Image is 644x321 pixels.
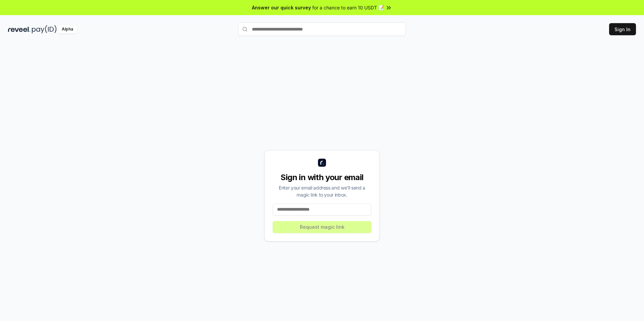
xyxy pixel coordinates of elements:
[58,25,77,34] div: Alpha
[318,159,326,167] img: logo_small
[8,25,31,34] img: reveel_dark
[273,172,371,183] div: Sign in with your email
[32,25,57,34] img: pay_id
[609,23,636,35] button: Sign In
[252,4,311,11] span: Answer our quick survey
[312,4,384,11] span: for a chance to earn 10 USDT 📝
[273,184,371,198] div: Enter your email address and we’ll send a magic link to your inbox.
